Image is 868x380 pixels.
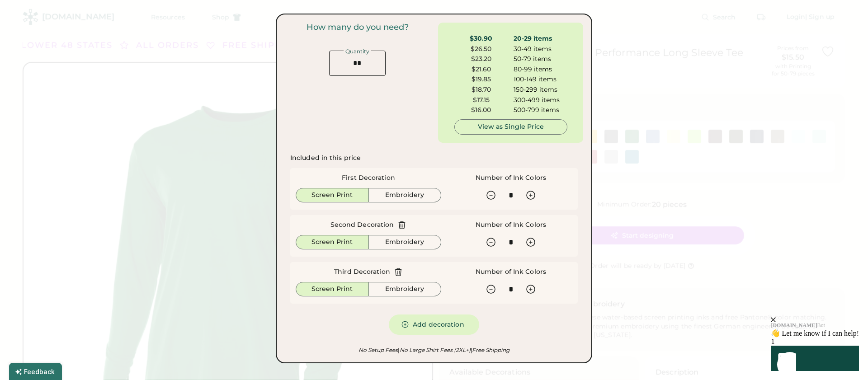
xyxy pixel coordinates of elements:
div: $30.90 [454,34,508,43]
button: Screen Print [296,235,369,249]
div: Third Decoration [334,267,390,277]
div: How many do you need? [307,23,409,33]
div: 150-299 items [514,85,567,94]
iframe: Front Chat [717,264,866,378]
div: Included in this price [290,154,361,163]
div: Number of Ink Colors [476,174,546,183]
div: 20-29 items [514,34,567,43]
div: $16.00 [454,106,508,115]
button: Embroidery [369,282,442,296]
div: View as Single Price [462,122,560,131]
div: $23.20 [454,55,508,64]
div: 300-499 items [514,96,567,105]
button: Screen Print [296,282,369,296]
div: $26.50 [454,45,508,54]
button: Screen Print [296,188,369,202]
em: Free Shipping [471,347,509,353]
div: Quantity [344,49,371,54]
em: No Large Shirt Fees (2XL+) [398,347,470,353]
button: Embroidery [369,188,442,202]
div: Second Decoration [330,220,394,230]
div: $17.15 [454,96,508,105]
div: 50-79 items [514,55,567,64]
div: 80-99 items [514,65,567,74]
div: $21.60 [454,65,508,74]
div: Number of Ink Colors [476,220,546,230]
div: $19.85 [454,75,508,84]
div: Number of Ink Colors [476,267,546,277]
div: 100-149 items [514,75,567,84]
font: | [471,347,472,353]
button: Add decoration [389,314,479,335]
div: 30-49 items [514,45,567,54]
button: Embroidery [369,235,442,249]
div: 500-799 items [514,106,567,115]
div: $18.70 [454,85,508,94]
em: No Setup Fees [359,347,398,353]
font: | [398,347,399,353]
div: First Decoration [342,174,395,183]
